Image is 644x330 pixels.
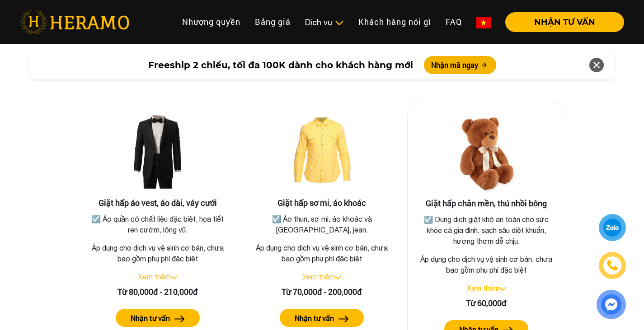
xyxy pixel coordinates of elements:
a: phone-icon [600,253,625,278]
button: Nhận tư vấn [116,309,200,327]
a: FAQ [438,12,469,32]
p: Áp dụng cho dịch vụ vệ sinh cơ bản, chưa bao gồm phụ phí đặc biệt [415,254,558,275]
img: Giặt hấp áo vest, áo dài, váy cưới [113,108,203,198]
img: subToggleIcon [334,19,344,28]
h3: Giặt hấp áo vest, áo dài, váy cưới [86,198,230,208]
span: Freeship 2 chiều, tối đa 100K dành cho khách hàng mới [148,58,413,72]
a: Nhận tư vấn arrow [250,309,394,327]
a: Xem thêm [302,273,335,281]
p: ☑️ Dung dịch giặt khô an toàn cho sức khỏe cả gia đình, sạch sâu diệt khuẩn, hương thơm dễ chịu. [417,214,556,246]
button: Nhận tư vấn [280,309,364,327]
label: Nhận tư vấn [131,313,170,324]
div: Từ 70,000đ - 200,000đ [250,286,394,298]
h3: Giặt hấp chăn mền, thú nhồi bông [415,199,558,209]
div: Dịch vụ [305,16,344,28]
img: Giặt hấp chăn mền, thú nhồi bông [441,108,531,199]
img: arrow [338,316,349,322]
a: Khách hàng nói gì [351,12,438,32]
a: Nhượng quyền [175,12,248,32]
button: Nhận mã ngay [424,56,496,74]
img: arrow_down.svg [171,276,177,279]
button: NHẬN TƯ VẤN [505,12,624,32]
h3: Giặt hấp sơ mi, áo khoác [250,198,394,208]
a: Xem thêm [138,273,171,281]
label: Nhận tư vấn [295,313,334,324]
p: ☑️ Áo quần có chất liệu đặc biệt, họa tiết ren cườm, lông vũ. [88,214,228,235]
p: Áp dụng cho dịch vụ vệ sinh cơ bản, chưa bao gồm phụ phí đặc biệt [250,242,394,264]
img: phone-icon [607,260,617,270]
img: arrow_down.svg [335,276,341,279]
p: Áp dụng cho dịch vụ vệ sinh cơ bản, chưa bao gồm phụ phí đặc biệt [86,242,230,264]
img: arrow_down.svg [499,287,506,291]
div: Từ 80,000đ - 210,000đ [86,286,230,298]
img: Giặt hấp sơ mi, áo khoác [277,108,367,198]
a: Xem thêm [467,284,499,292]
a: NHẬN TƯ VẤN [498,18,624,26]
img: heramo-logo.png [20,10,129,34]
img: arrow [174,316,185,322]
p: ☑️ Áo thun, sơ mi, áo khoác và [GEOGRAPHIC_DATA], jean. [252,214,392,235]
a: Bảng giá [248,12,298,32]
div: Từ 60,000đ [415,297,558,309]
img: vn-flag.png [476,17,491,28]
a: Nhận tư vấn arrow [86,309,230,327]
